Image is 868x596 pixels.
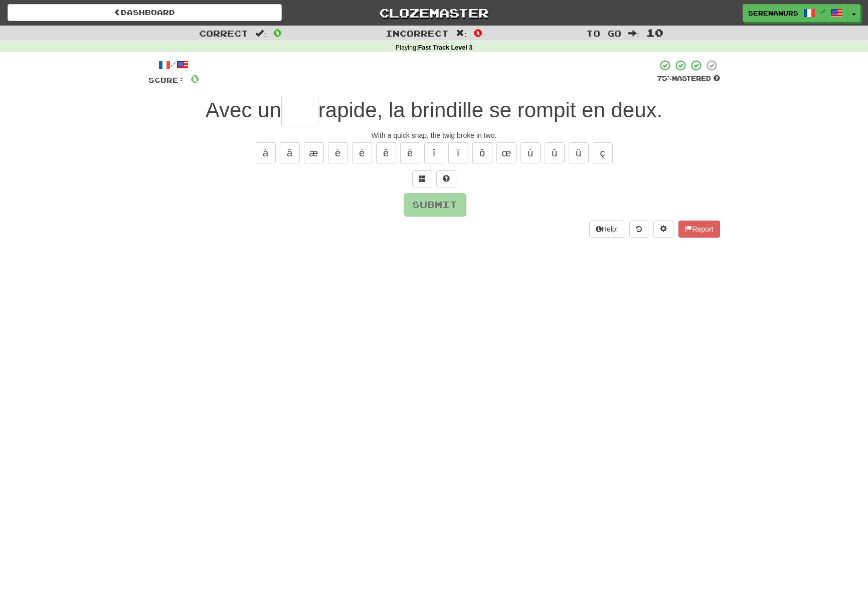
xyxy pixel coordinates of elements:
[418,44,473,51] strong: Fast Track Level 3
[148,130,720,140] div: With a quick snap, the twig broke in two.
[206,98,281,122] span: Avec un
[586,28,621,38] span: To go
[280,142,300,163] button: â
[628,29,639,38] span: :
[657,74,672,82] span: 75 %
[297,4,571,22] a: Clozemaster
[400,142,420,163] button: ë
[328,142,348,163] button: è
[318,98,662,122] span: rapide, la brindille se rompit en deux.
[273,27,282,39] span: 0
[148,59,199,72] div: /
[191,72,199,85] span: 0
[424,142,444,163] button: î
[820,8,825,15] span: /
[472,142,492,163] button: ô
[436,170,456,187] button: Single letter hint - you only get 1 per sentence and score half the points! alt+h
[352,142,372,163] button: é
[569,142,589,163] button: ü
[589,221,625,238] button: Help!
[386,28,449,38] span: Incorrect
[474,27,482,39] span: 0
[496,142,516,163] button: œ
[456,29,467,38] span: :
[743,4,848,22] a: SerenaNurs /
[748,9,798,18] span: SerenaNurs
[304,142,324,163] button: æ
[412,170,432,187] button: Switch sentence to multiple choice alt+p
[376,142,396,163] button: ê
[593,142,613,163] button: ç
[520,142,541,163] button: ù
[255,29,266,38] span: :
[657,74,720,83] div: Mastered
[448,142,468,163] button: ï
[545,142,565,163] button: û
[256,142,276,163] button: à
[8,4,282,21] a: Dashboard
[678,221,720,238] button: Report
[404,193,466,216] button: Submit
[199,28,248,38] span: Correct
[148,76,185,84] span: Score:
[629,221,648,238] button: Round history (alt+y)
[646,27,663,39] span: 10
